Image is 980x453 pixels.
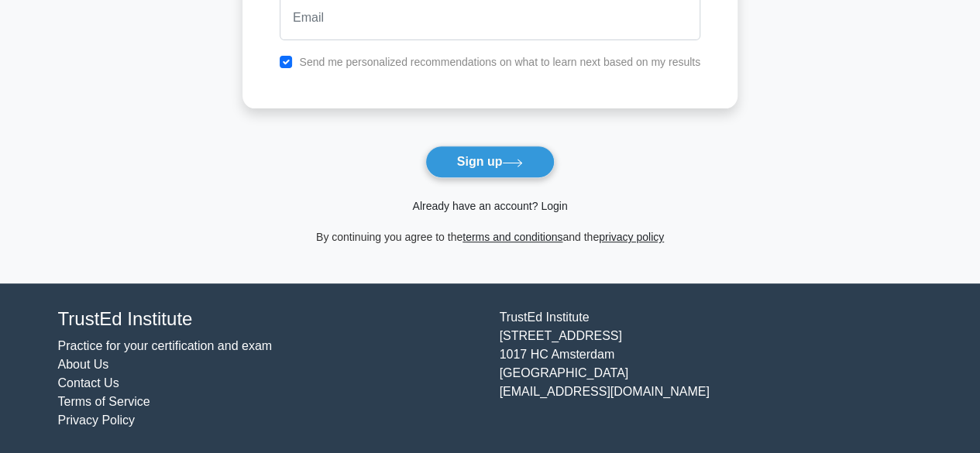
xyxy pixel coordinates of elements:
[58,308,481,331] h4: TrustEd Institute
[599,231,664,243] a: privacy policy
[58,414,136,427] a: Privacy Policy
[462,231,562,243] a: terms and conditions
[58,376,119,390] a: Contact Us
[412,200,567,212] a: Already have an account? Login
[58,395,150,408] a: Terms of Service
[425,146,555,178] button: Sign up
[58,339,273,352] a: Practice for your certification and exam
[299,56,700,68] label: Send me personalized recommendations on what to learn next based on my results
[233,228,747,246] div: By continuing you agree to the and the
[58,358,109,371] a: About Us
[490,308,932,430] div: TrustEd Institute [STREET_ADDRESS] 1017 HC Amsterdam [GEOGRAPHIC_DATA] [EMAIL_ADDRESS][DOMAIN_NAME]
